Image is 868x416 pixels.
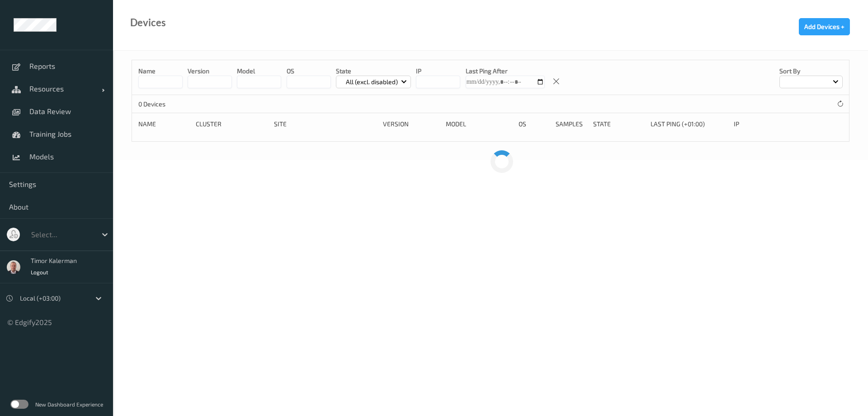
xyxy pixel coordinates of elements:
[138,100,206,109] p: 0 Devices
[519,120,549,129] div: OS
[188,67,232,76] p: version
[237,67,281,76] p: model
[287,67,331,76] p: OS
[336,67,411,76] p: State
[138,120,189,129] div: Name
[130,18,166,27] div: Devices
[779,67,843,76] p: Sort by
[138,67,183,76] p: Name
[466,67,545,76] p: Last Ping After
[651,120,727,129] div: Last Ping (+01:00)
[734,120,795,129] div: ip
[343,77,401,86] p: All (excl. disabled)
[416,67,460,76] p: IP
[196,120,268,129] div: Cluster
[799,18,850,35] button: Add Devices +
[383,120,439,129] div: version
[446,120,512,129] div: Model
[556,120,586,129] div: Samples
[593,120,644,129] div: State
[274,120,377,129] div: Site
